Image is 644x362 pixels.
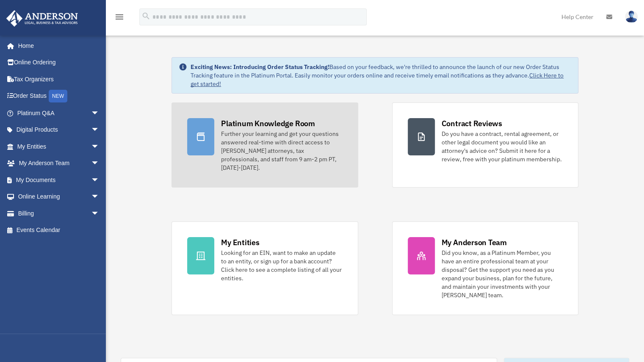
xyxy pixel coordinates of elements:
[221,249,342,282] div: Looking for an EIN, want to make an update to an entity, or sign up for a bank account? Click her...
[6,71,112,88] a: Tax Organizers
[191,63,571,88] div: Based on your feedback, we're thrilled to announce the launch of our new Order Status Tracking fe...
[91,205,108,222] span: arrow_drop_down
[6,155,112,172] a: My Anderson Teamarrow_drop_down
[171,102,358,188] a: Platinum Knowledge Room Further your learning and get your questions answered real-time with dire...
[442,249,563,299] div: Did you know, as a Platinum Member, you have an entire professional team at your disposal? Get th...
[49,90,67,102] div: NEW
[6,138,112,155] a: My Entitiesarrow_drop_down
[114,12,124,22] i: menu
[91,188,108,206] span: arrow_drop_down
[221,118,315,129] div: Platinum Knowledge Room
[221,130,342,172] div: Further your learning and get your questions answered real-time with direct access to [PERSON_NAM...
[221,237,259,248] div: My Entities
[625,11,638,23] img: User Pic
[6,171,112,188] a: My Documentsarrow_drop_down
[4,10,80,27] img: Anderson Advisors Platinum Portal
[191,63,329,71] strong: Exciting News: Introducing Order Status Tracking!
[442,237,507,248] div: My Anderson Team
[392,221,578,315] a: My Anderson Team Did you know, as a Platinum Member, you have an entire professional team at your...
[6,88,112,105] a: Order StatusNEW
[91,105,108,122] span: arrow_drop_down
[392,102,578,188] a: Contract Reviews Do you have a contract, rental agreement, or other legal document you would like...
[191,72,564,88] a: Click Here to get started!
[6,105,112,122] a: Platinum Q&Aarrow_drop_down
[91,138,108,155] span: arrow_drop_down
[6,122,112,138] a: Digital Productsarrow_drop_down
[6,37,108,54] a: Home
[114,15,124,22] a: menu
[6,205,112,222] a: Billingarrow_drop_down
[91,122,108,139] span: arrow_drop_down
[141,11,151,21] i: search
[6,54,112,71] a: Online Ordering
[6,222,112,239] a: Events Calendar
[442,118,502,129] div: Contract Reviews
[442,130,563,163] div: Do you have a contract, rental agreement, or other legal document you would like an attorney's ad...
[6,188,112,205] a: Online Learningarrow_drop_down
[91,171,108,189] span: arrow_drop_down
[171,221,358,315] a: My Entities Looking for an EIN, want to make an update to an entity, or sign up for a bank accoun...
[91,155,108,172] span: arrow_drop_down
